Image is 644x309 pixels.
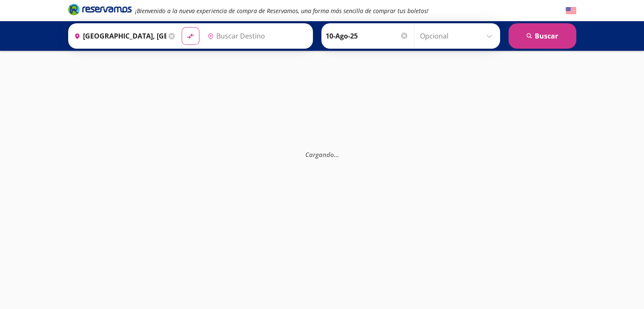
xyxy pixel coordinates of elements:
button: Buscar [509,23,576,49]
i: Brand Logo [68,3,132,16]
input: Buscar Origen [71,25,166,47]
span: . [335,150,337,159]
span: . [337,150,339,159]
a: Brand Logo [68,3,132,18]
em: ¡Bienvenido a la nueva experiencia de compra de Reservamos, una forma más sencilla de comprar tus... [135,7,428,15]
input: Opcional [420,25,496,47]
input: Elegir Fecha [326,25,409,47]
span: . [334,150,335,159]
button: English [566,6,576,16]
em: Cargando [305,150,339,159]
input: Buscar Destino [204,25,308,47]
